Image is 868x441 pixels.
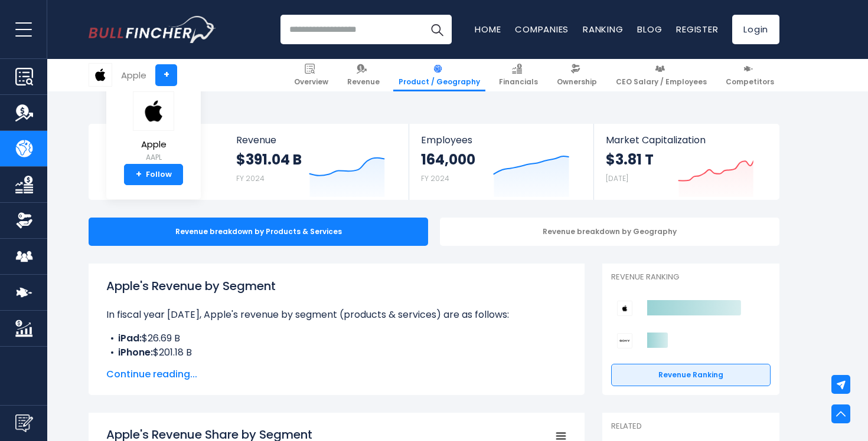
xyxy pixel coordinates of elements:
span: Ownership [557,77,597,87]
img: Sony Group Corporation competitors logo [617,333,632,348]
a: Product / Geography [393,59,485,91]
img: AAPL logo [89,64,112,86]
strong: $391.04 B [236,150,302,169]
a: Ownership [552,59,602,91]
a: +Follow [124,164,183,185]
a: Market Capitalization $3.81 T [DATE] [594,124,778,200]
a: Revenue $391.04 B FY 2024 [224,124,409,200]
span: Revenue [347,77,380,87]
div: Apple [121,68,146,82]
li: $26.69 B [106,331,567,345]
a: Blog [637,23,662,35]
span: Employees [421,134,581,146]
a: Competitors [720,59,779,91]
span: CEO Salary / Employees [616,77,707,87]
a: Companies [515,23,569,35]
div: Revenue breakdown by Products & Services [89,218,428,246]
a: Ranking [583,23,623,35]
strong: + [136,169,142,180]
span: Product / Geography [399,77,480,87]
strong: $3.81 T [606,150,654,169]
div: Revenue breakdown by Geography [440,218,779,246]
span: Revenue [236,134,397,146]
button: Search [422,15,452,44]
a: Register [676,23,718,35]
p: Related [611,422,771,432]
a: Overview [289,59,334,91]
img: Ownership [15,212,33,229]
small: [DATE] [606,173,628,183]
span: Apple [133,140,174,150]
li: $201.18 B [106,345,567,360]
span: Overview [294,77,328,87]
p: Revenue Ranking [611,272,771,282]
a: + [155,64,177,86]
a: Login [732,15,779,44]
strong: 164,000 [421,150,475,169]
a: CEO Salary / Employees [611,59,712,91]
a: Apple AAPL [132,91,175,164]
span: Financials [499,77,538,87]
h1: Apple's Revenue by Segment [106,277,567,295]
small: AAPL [133,152,174,163]
b: iPad: [118,331,142,345]
span: Market Capitalization [606,134,766,146]
a: Employees 164,000 FY 2024 [409,124,593,200]
span: Continue reading... [106,367,567,381]
a: Revenue [342,59,385,91]
img: Apple competitors logo [617,301,632,316]
span: Competitors [726,77,774,87]
img: AAPL logo [133,91,174,131]
a: Home [475,23,501,35]
small: FY 2024 [421,173,449,183]
b: iPhone: [118,345,153,359]
p: In fiscal year [DATE], Apple's revenue by segment (products & services) are as follows: [106,308,567,322]
a: Revenue Ranking [611,364,771,386]
img: Bullfincher logo [89,16,216,43]
a: Financials [494,59,543,91]
small: FY 2024 [236,173,265,183]
a: Go to homepage [89,16,216,43]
